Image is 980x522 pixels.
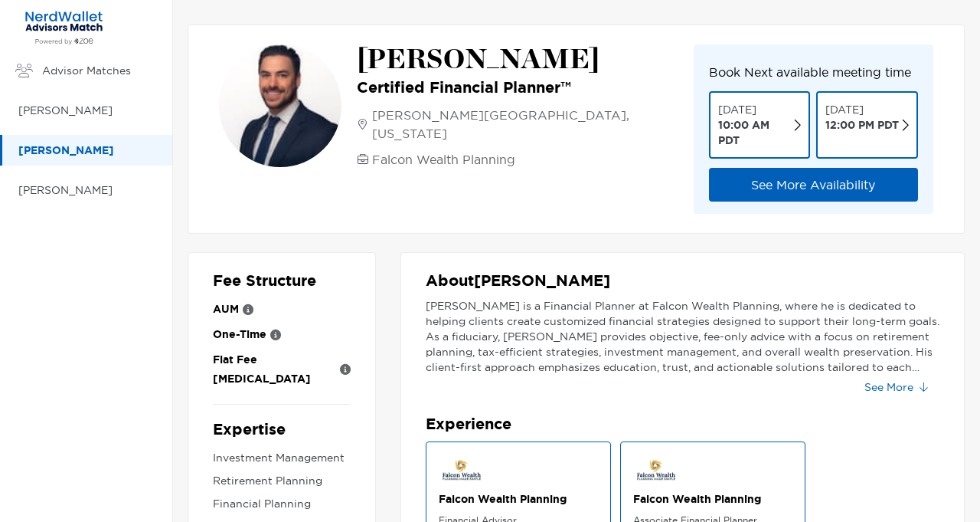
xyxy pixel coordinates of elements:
p: Investment Management [213,448,351,468]
p: Fee Structure [213,271,351,291]
p: [DATE] [825,102,899,117]
button: [DATE] 12:00 PM PDT [816,91,918,159]
img: firm logo [633,455,679,485]
p: Falcon Wealth Planning [372,150,515,169]
p: [PERSON_NAME][GEOGRAPHIC_DATA] , [US_STATE] [372,106,694,143]
button: See More [852,375,939,399]
p: Experience [426,415,939,434]
p: Advisor Matches [42,61,157,80]
p: About [PERSON_NAME] [426,271,939,291]
p: Falcon Wealth Planning [439,491,598,507]
p: 12:00 PM PDT [825,117,899,133]
p: Certified Financial Planner™ [357,78,694,97]
p: Retirement Planning [213,471,351,491]
p: AUM [213,300,239,319]
img: firm logo [439,455,485,485]
img: Zoe Financial [18,10,109,45]
p: [PERSON_NAME] [18,141,157,160]
p: 10:00 AM PDT [718,117,793,148]
p: One-Time [213,325,266,344]
p: [PERSON_NAME] is a Financial Planner at Falcon Wealth Planning, where he is dedicated to helping ... [426,298,939,375]
p: [PERSON_NAME] [18,181,157,200]
p: Falcon Wealth Planning [633,491,792,507]
p: Expertise [213,420,351,439]
button: See More Availability [709,168,919,202]
button: [DATE] 10:00 AM PDT [709,91,811,159]
p: Book Next available meeting time [709,63,919,82]
p: [PERSON_NAME] [357,44,694,75]
p: [PERSON_NAME] [18,101,157,120]
p: [DATE] [718,102,793,117]
p: Financial Planning [213,494,351,514]
p: Flat Fee [MEDICAL_DATA] [213,350,336,389]
img: avatar [219,44,341,167]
